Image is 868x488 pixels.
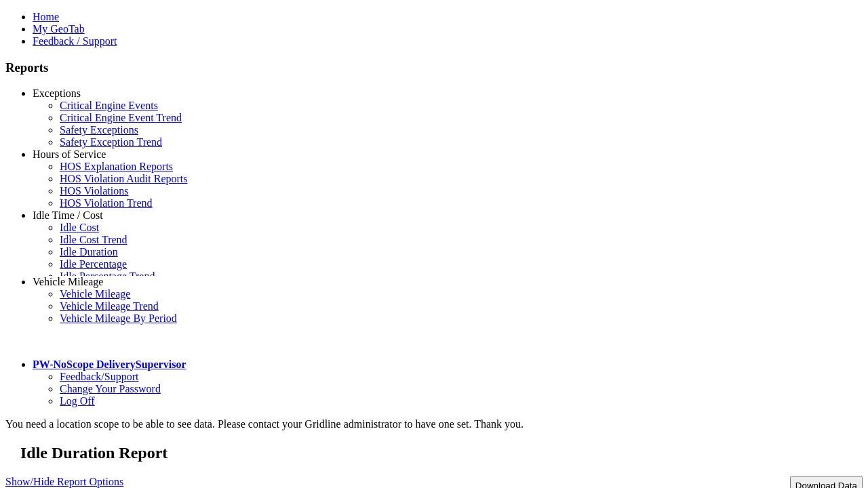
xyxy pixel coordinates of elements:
[60,234,127,245] a: Idle Cost Trend
[60,100,158,111] a: Critical Engine Events
[60,197,153,209] a: HOS Violation Trend
[60,270,155,282] a: Idle Percentage Trend
[33,11,59,22] a: Home
[60,124,138,136] a: Safety Exceptions
[60,222,99,233] a: Idle Cost
[60,246,118,258] a: Idle Duration
[60,112,182,123] a: Critical Engine Event Trend
[60,258,127,270] a: Idle Percentage
[60,185,128,197] a: HOS Violations
[60,300,159,312] a: Vehicle Mileage Trend
[33,87,81,99] a: Exceptions
[60,383,161,394] a: Change Your Password
[60,288,130,300] a: Vehicle Mileage
[33,23,85,35] a: My GeoTab
[60,173,188,184] a: HOS Violation Audit Reports
[60,395,95,407] a: Log Off
[5,60,863,75] h3: Reports
[60,371,138,382] a: Feedback/Support
[60,161,173,172] a: HOS Explanation Reports
[33,276,103,287] a: Vehicle Mileage
[33,148,106,160] a: Hours of Service
[33,35,117,47] a: Feedback / Support
[33,209,103,221] a: Idle Time / Cost
[33,359,186,370] a: PW-NoScope DeliverySupervisor
[60,312,177,324] a: Vehicle Mileage By Period
[5,418,863,430] div: You need a location scope to be able to see data. Please contact your Gridline administrator to h...
[20,444,863,462] h2: Idle Duration Report
[60,136,162,148] a: Safety Exception Trend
